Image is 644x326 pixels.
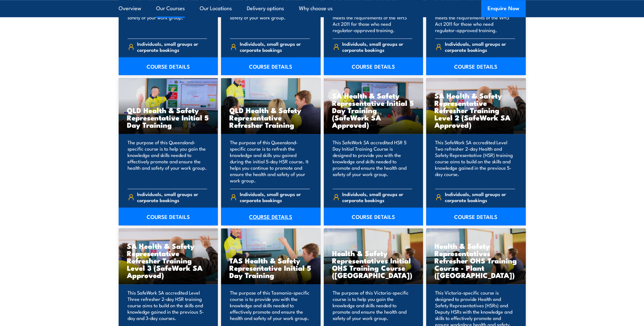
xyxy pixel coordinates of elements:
[333,139,412,184] p: This SafeWork SA accredited HSR 5 Day Initial Training Course is designed to provide you with the...
[137,41,207,53] span: Individuals, small groups or corporate bookings
[332,92,415,128] h3: SA Health & Safety Representative Initial 5 Day Training (SafeWork SA Approved)
[127,106,210,128] h3: QLD Health & Safety Representative Initial 5 Day Training
[435,139,515,184] p: This SafeWork SA accredited Level Two refresher 2-day Health and Safety Representative (HSR) trai...
[137,191,207,203] span: Individuals, small groups or corporate bookings
[240,191,310,203] span: Individuals, small groups or corporate bookings
[128,139,207,184] p: The purpose of this Queensland-specific course is to help you gain the knowledge and skills neede...
[127,242,210,279] h3: SA Health & Safety Representative Refresher Training Level 3 (SafeWork SA Approved)
[342,191,412,203] span: Individuals, small groups or corporate bookings
[342,41,412,53] span: Individuals, small groups or corporate bookings
[324,207,423,225] a: COURSE DETAILS
[426,207,526,225] a: COURSE DETAILS
[434,242,517,279] h3: Health & Safety Representatives Refresher OHS Training Course - Plant ([GEOGRAPHIC_DATA])
[445,41,515,53] span: Individuals, small groups or corporate bookings
[229,257,312,279] h3: TAS Health & Safety Representative Initial 5 Day Training
[426,57,526,75] a: COURSE DETAILS
[119,57,218,75] a: COURSE DETAILS
[332,249,415,279] h3: Health & Safety Representatives Initial OHS Training Course ([GEOGRAPHIC_DATA])
[221,57,321,75] a: COURSE DETAILS
[445,191,515,203] span: Individuals, small groups or corporate bookings
[221,207,321,225] a: COURSE DETAILS
[230,139,310,184] p: The purpose of this Queensland-specific course is to refresh the knowledge and skills you gained ...
[229,106,312,128] h3: QLD Health & Safety Representative Refresher Training
[119,207,218,225] a: COURSE DETAILS
[240,41,310,53] span: Individuals, small groups or corporate bookings
[434,92,517,128] h3: SA Health & Safety Representative Refresher Training Level 2 (SafeWork SA Approved)
[324,57,423,75] a: COURSE DETAILS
